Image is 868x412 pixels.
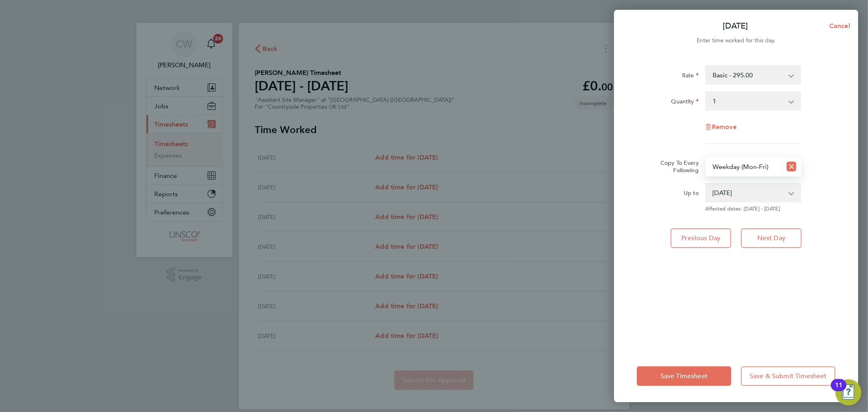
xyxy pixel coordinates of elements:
[654,159,699,174] label: Copy To Every Following
[684,189,699,199] label: Up to
[637,366,731,386] button: Save Timesheet
[757,234,785,242] span: Next Day
[816,18,858,34] button: Cancel
[750,372,827,380] span: Save & Submit Timesheet
[614,36,858,46] div: Enter time worked for this day.
[682,72,699,81] label: Rate
[741,228,802,248] button: Next Day
[660,372,708,380] span: Save Timesheet
[705,206,801,212] span: Affected dates: [DATE] - [DATE]
[682,234,721,242] span: Previous Day
[827,22,850,30] span: Cancel
[787,158,796,175] button: Reset selection
[671,228,731,248] button: Previous Day
[705,124,737,130] button: Remove
[723,20,748,32] p: [DATE]
[835,385,842,396] div: 11
[671,98,699,107] label: Quantity
[741,366,835,386] button: Save & Submit Timesheet
[712,123,737,131] span: Remove
[835,379,861,405] button: Open Resource Center, 11 new notifications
